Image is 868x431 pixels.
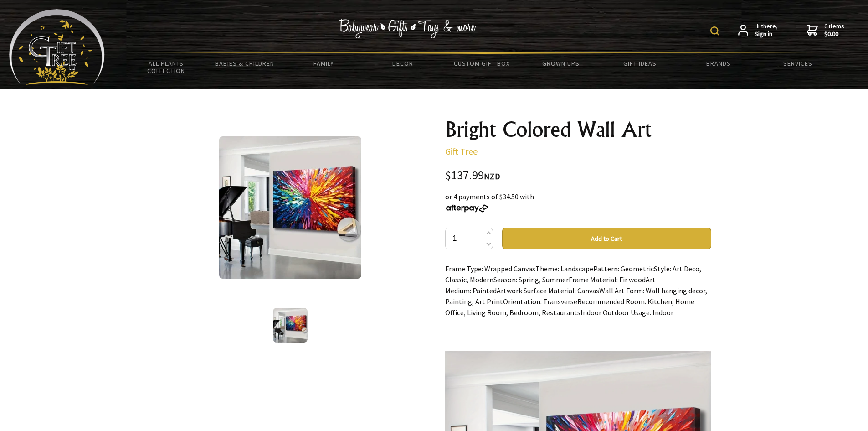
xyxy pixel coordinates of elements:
a: Grown Ups [521,54,600,73]
strong: Sign in [755,30,778,38]
h1: Bright Colored Wall Art [445,119,711,140]
img: product search [710,26,719,36]
span: NZD [484,171,500,182]
div: $137.99 [445,170,711,182]
img: Bright Colored Wall Art [273,308,308,343]
a: 0 items$0.00 [807,22,844,38]
img: Babyware - Gifts - Toys and more... [9,9,105,85]
a: Babies & Children [205,54,284,73]
strong: $0.00 [824,30,844,38]
div: or 4 payments of $34.50 with [445,191,711,213]
button: Add to Cart [502,228,711,249]
a: Hi there,Sign in [738,22,778,38]
a: Custom Gift Box [442,54,521,73]
img: Babywear - Gifts - Toys & more [339,19,476,38]
span: 0 items [824,22,844,38]
a: Gift Tree [445,145,478,157]
a: All Plants Collection [127,54,205,80]
img: Bright Colored Wall Art [219,136,361,279]
a: Decor [363,54,442,73]
a: Brands [679,54,758,73]
a: Family [284,54,363,73]
span: Hi there, [755,22,778,38]
a: Gift Ideas [600,54,679,73]
img: Afterpay [445,204,489,213]
a: Services [758,54,837,73]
